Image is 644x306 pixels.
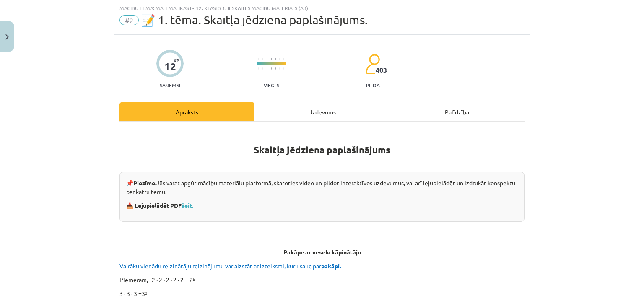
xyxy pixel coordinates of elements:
span: 403 [376,66,387,74]
img: icon-short-line-57e1e144782c952c97e751825c79c345078a6d821885a25fce030b3d8c18986b.svg [279,67,280,70]
span: Vairāku vienādu reizinātāju reizinājumu var aizstāt ar izteiksmi, kuru sauc par [119,262,342,270]
div: Mācību tēma: Matemātikas i - 12. klases 1. ieskaites mācību materiāls (ab) [119,5,525,11]
div: Palīdzība [390,102,525,121]
p: pilda [366,82,379,88]
img: icon-short-line-57e1e144782c952c97e751825c79c345078a6d821885a25fce030b3d8c18986b.svg [271,58,272,60]
p: 3 ∙ 3 ∙ 3 =3 [119,289,525,298]
b: Pakāpe ar veselu kāpinātāju [283,248,361,256]
strong: Skaitļa jēdziena paplašinājums [254,144,390,156]
img: icon-short-line-57e1e144782c952c97e751825c79c345078a6d821885a25fce030b3d8c18986b.svg [279,58,280,60]
strong: 📥 Lejupielādēt PDF [126,202,195,209]
img: icon-short-line-57e1e144782c952c97e751825c79c345078a6d821885a25fce030b3d8c18986b.svg [283,67,284,70]
img: students-c634bb4e5e11cddfef0936a35e636f08e4e9abd3cc4e673bd6f9a4125e45ecb1.svg [365,54,380,75]
p: Saņemsi [156,82,184,88]
img: icon-long-line-d9ea69661e0d244f92f715978eff75569469978d946b2353a9bb055b3ed8787d.svg [267,56,267,72]
sup: 5 [193,276,195,282]
img: icon-short-line-57e1e144782c952c97e751825c79c345078a6d821885a25fce030b3d8c18986b.svg [258,67,259,70]
div: Uzdevums [254,102,390,121]
img: icon-short-line-57e1e144782c952c97e751825c79c345078a6d821885a25fce030b3d8c18986b.svg [275,58,276,60]
img: icon-short-line-57e1e144782c952c97e751825c79c345078a6d821885a25fce030b3d8c18986b.svg [258,58,259,60]
strong: Piezīme. [133,179,156,187]
img: icon-short-line-57e1e144782c952c97e751825c79c345078a6d821885a25fce030b3d8c18986b.svg [262,67,263,70]
img: icon-short-line-57e1e144782c952c97e751825c79c345078a6d821885a25fce030b3d8c18986b.svg [262,58,263,60]
p: 📌 Jūs varat apgūt mācību materiālu platformā, skatoties video un pildot interaktīvos uzdevumus, v... [126,179,518,196]
img: icon-short-line-57e1e144782c952c97e751825c79c345078a6d821885a25fce030b3d8c18986b.svg [275,67,276,70]
p: Viegls [264,82,279,88]
span: 📝 1. tēma. Skaitļa jēdziena paplašinājums. [141,13,368,27]
img: icon-close-lesson-0947bae3869378f0d4975bcd49f059093ad1ed9edebbc8119c70593378902aed.svg [5,34,9,40]
div: Apraksts [119,102,254,121]
sup: 3 [145,290,148,296]
b: pakāpi. [321,262,341,270]
span: #2 [119,15,139,25]
div: 12 [164,61,176,73]
span: XP [174,58,179,62]
img: icon-short-line-57e1e144782c952c97e751825c79c345078a6d821885a25fce030b3d8c18986b.svg [283,58,284,60]
img: icon-short-line-57e1e144782c952c97e751825c79c345078a6d821885a25fce030b3d8c18986b.svg [271,67,272,70]
p: Piemēram, 2 ∙ 2 ∙ 2 ∙ 2 ∙ 2 = 2 [119,275,525,284]
a: šeit. [182,202,193,209]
